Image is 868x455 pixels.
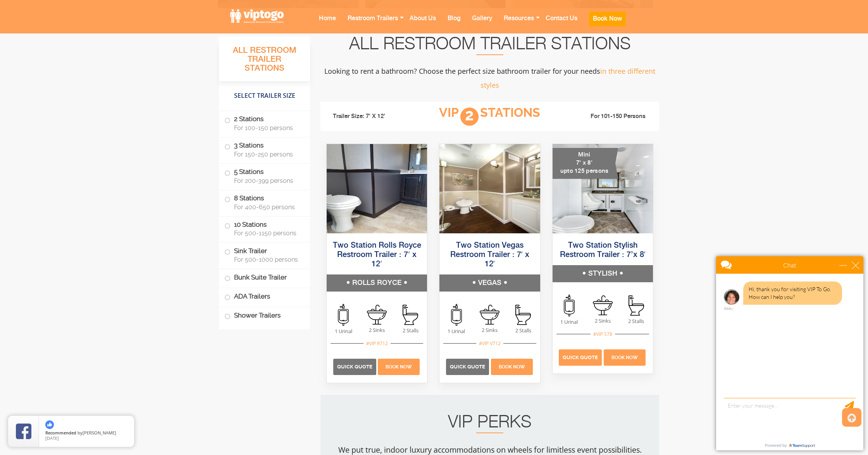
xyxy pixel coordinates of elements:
a: Book Now [490,363,534,370]
img: an icon of sink [367,305,387,325]
a: Restroom Trailers [342,8,404,39]
span: by [45,431,128,436]
span: For 500-1000 persons [234,256,301,263]
span: [DATE] [45,435,59,441]
a: Two Station Rolls Royce Restroom Trailer : 7′ x 12′ [333,241,421,268]
li: Trailer Size: 7' X 12' [326,106,409,128]
img: A mini restroom trailer with two separate stations and separate doors for males and females [553,144,653,233]
img: an icon of urinal [451,304,462,326]
span: 2 Sinks [360,326,393,334]
label: 2 Stations [224,111,305,135]
span: For 150-250 persons [234,151,301,158]
span: 2 Sinks [473,326,506,334]
img: an icon of urinal [564,295,575,316]
label: Shower Trailers [224,307,305,324]
div: #VIP V712 [476,340,503,347]
h2: VIP PERKS [336,415,644,433]
span: 2 Stalls [394,327,427,334]
h2: All Restroom Trailer Stations [320,36,659,55]
span: 2 [460,108,479,126]
img: an icon of stall [629,295,644,316]
img: an icon of sink [593,295,613,315]
div: #VIP S78 [591,330,615,338]
a: Book Now [377,363,421,370]
label: Sink Trailer [224,243,305,267]
a: About Us [404,8,442,39]
span: 1 Urinal [553,318,586,326]
h5: ROLLS ROYCE [327,274,427,292]
label: ADA Trailers [224,288,305,305]
span: For 500-1150 persons [234,229,301,237]
label: 8 Stations [224,190,305,214]
li: For 101-150 Persons [571,113,654,121]
img: an icon of stall [403,305,418,325]
span: 2 Sinks [586,317,619,325]
span: Book Now [611,355,638,360]
span: For 100-150 persons [234,124,301,132]
span: For 400-650 persons [234,203,301,211]
button: Book Now [589,12,626,26]
a: Book Now [603,353,647,360]
h4: Select Trailer Size [219,85,310,107]
img: thumbs up icon [45,420,54,429]
a: Gallery [466,8,498,39]
span: For 200-399 persons [234,177,301,184]
h5: VEGAS [439,274,540,292]
span: [PERSON_NAME] [83,430,116,436]
h3: All Restroom Trailer Stations [219,43,310,81]
img: an icon of urinal [338,304,349,326]
a: Contact Us [540,8,583,39]
a: Home [313,8,342,39]
span: Recommended [45,430,76,436]
a: Quick Quote [559,353,603,360]
h3: VIP Stations [409,106,571,127]
img: an icon of sink [480,305,499,325]
a: Two Station Vegas Restroom Trailer : 7′ x 12′ [450,241,529,268]
span: 1 Urinal [439,328,473,335]
span: Book Now [499,364,525,370]
span: Quick Quote [563,354,598,360]
span: Quick Quote [337,364,372,370]
label: 3 Stations [224,137,305,162]
a: Two Station Stylish Restroom Trailer : 7’x 8′ [560,241,646,259]
div: Mini 7' x 8' upto 125 persons [553,148,618,179]
img: Side view of two station restroom trailer with separate doors for males and females [439,144,540,233]
iframe: Live Chat Box [711,252,868,455]
span: 2 Stalls [620,318,653,325]
span: Book Now [386,364,412,370]
img: Side view of two station restroom trailer with separate doors for males and females [327,144,427,233]
a: Quick Quote [446,363,490,370]
label: 5 Stations [224,164,305,188]
a: Quick Quote [333,363,377,370]
label: Bunk Suite Trailer [224,269,305,286]
a: Book Now [583,8,632,43]
h5: STYLISH [553,265,653,282]
a: Resources [498,8,540,39]
span: 2 Stalls [506,327,540,334]
span: Quick Quote [450,364,485,370]
div: #VIP R712 [363,340,391,347]
img: an icon of stall [515,305,531,325]
label: 10 Stations [224,217,305,241]
a: Blog [442,8,466,39]
img: Review Rating [16,424,31,439]
p: Looking to rent a bathroom? Choose the perfect size bathroom trailer for your needs [320,64,659,92]
span: 1 Urinal [327,328,360,335]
